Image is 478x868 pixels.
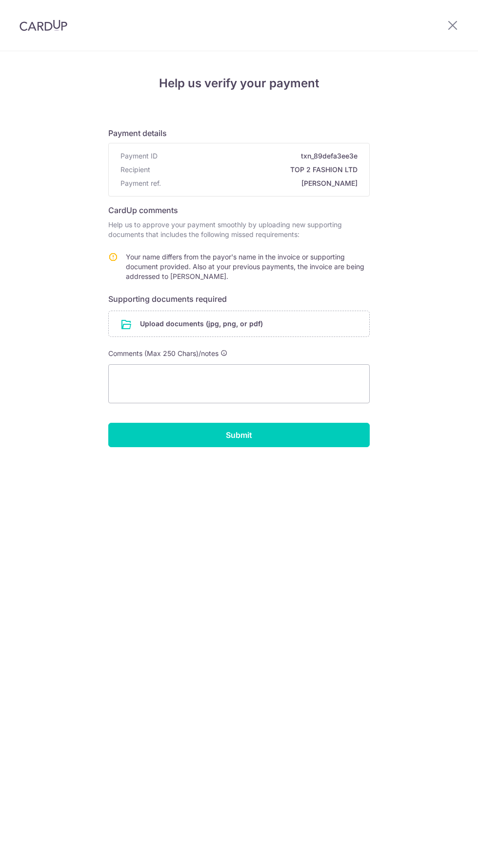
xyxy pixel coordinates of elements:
[108,127,370,139] h6: Payment details
[120,151,158,161] span: Payment ID
[108,293,370,305] h6: Supporting documents required
[108,423,370,447] input: Submit
[120,165,150,175] span: Recipient
[20,20,67,31] img: CardUp
[165,178,358,188] span: [PERSON_NAME]
[108,311,370,337] div: Upload documents (jpg, png, or pdf)
[108,204,370,216] h6: CardUp comments
[154,165,358,175] span: TOP 2 FASHION LTD
[108,349,219,357] span: Comments (Max 250 Chars)/notes
[126,253,364,280] span: Your name differs from the payor's name in the invoice or supporting document provided. Also at y...
[108,220,370,239] p: Help us to approve your payment smoothly by uploading new supporting documents that includes the ...
[161,151,358,161] span: txn_89defa3ee3e
[108,75,370,92] h4: Help us verify your payment
[120,178,161,188] span: Payment ref.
